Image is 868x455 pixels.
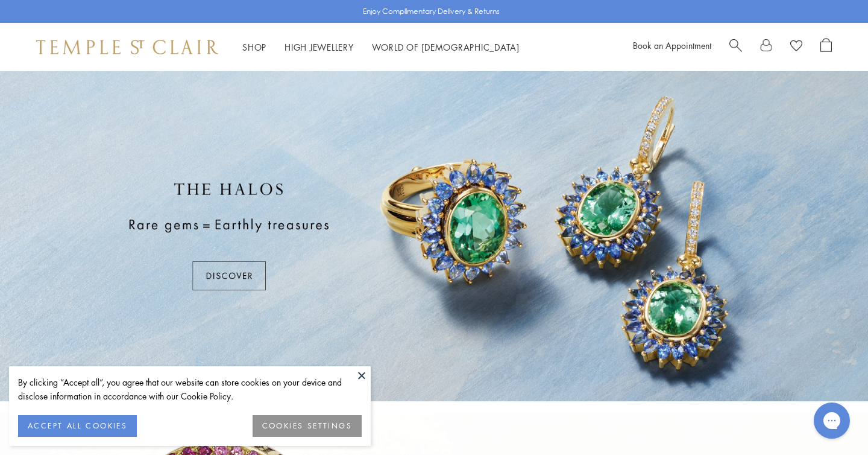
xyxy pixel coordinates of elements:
[633,39,711,51] a: Book an Appointment
[790,38,802,56] a: View Wishlist
[242,40,520,55] nav: Main navigation
[253,415,362,437] button: COOKIES SETTINGS
[729,38,742,56] a: Search
[18,415,137,437] button: ACCEPT ALL COOKIES
[242,41,266,53] a: ShopShop
[36,40,218,54] img: Temple St. Clair
[820,38,832,56] a: Open Shopping Bag
[285,41,354,53] a: High JewelleryHigh Jewellery
[363,5,500,17] p: Enjoy Complimentary Delivery & Returns
[808,398,856,443] iframe: Gorgias live chat messenger
[372,41,520,53] a: World of [DEMOGRAPHIC_DATA]World of [DEMOGRAPHIC_DATA]
[18,375,362,403] div: By clicking “Accept all”, you agree that our website can store cookies on your device and disclos...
